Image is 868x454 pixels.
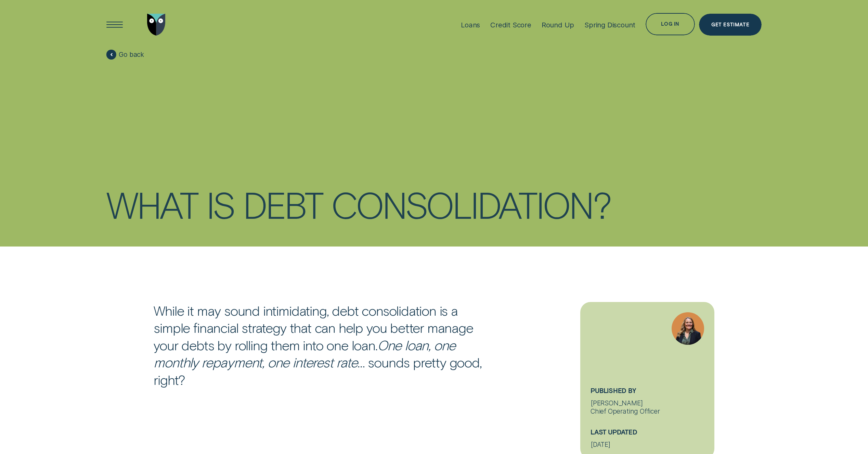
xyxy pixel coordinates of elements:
[646,13,695,35] button: Log in
[147,14,166,36] img: Wisr
[490,21,531,29] div: Credit Score
[106,186,762,220] h1: What is debt consolidation?
[591,440,704,449] div: [DATE]
[331,187,611,221] div: consolidation?
[591,407,704,415] div: Chief Operating Officer
[699,14,762,36] a: Get Estimate
[591,399,704,415] div: [PERSON_NAME]
[461,21,480,29] div: Loans
[542,21,574,29] div: Round Up
[119,50,144,59] span: Go back
[154,302,492,388] p: While it may sound intimidating, debt consolidation is a simple financial strategy that can help ...
[104,14,126,36] button: Open Menu
[584,21,635,29] div: Spring Discount
[591,386,704,399] h5: Published by
[206,187,234,221] div: is
[591,428,704,440] h5: Last Updated
[106,50,144,60] a: Go back
[243,187,323,221] div: debt
[106,187,198,221] div: What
